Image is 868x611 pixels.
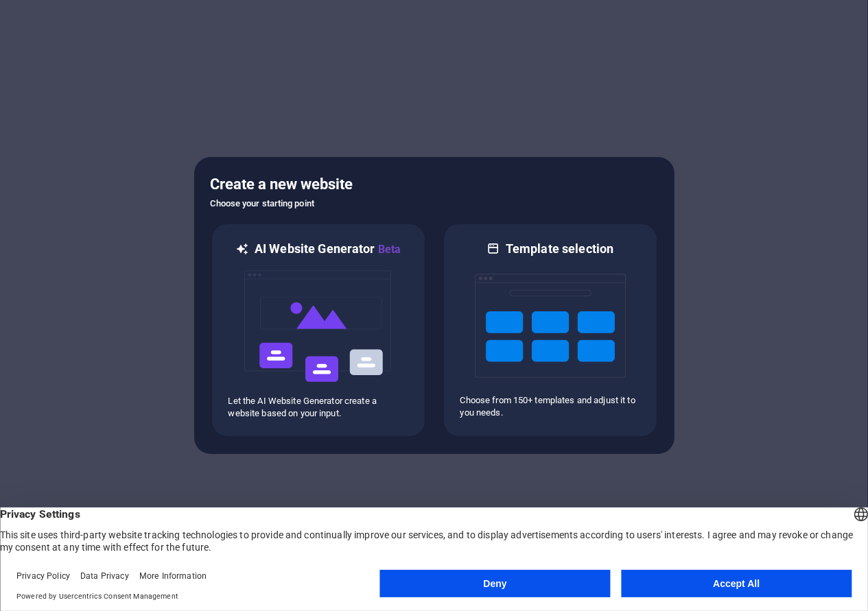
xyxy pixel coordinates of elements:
div: Template selectionChoose from 150+ templates and adjust it to you needs. [443,223,658,438]
h6: Choose your starting point [211,195,658,212]
h5: Create a new website [211,173,658,195]
div: AI Website GeneratorBetaaiLet the AI Website Generator create a website based on your input. [211,223,426,438]
h6: Template selection [506,241,613,257]
span: Beta [375,243,401,256]
img: ai [243,258,394,395]
p: Choose from 150+ templates and adjust it to you needs. [460,394,640,419]
h6: AI Website Generator [255,241,401,258]
p: Let the AI Website Generator create a website based on your input. [228,395,408,420]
